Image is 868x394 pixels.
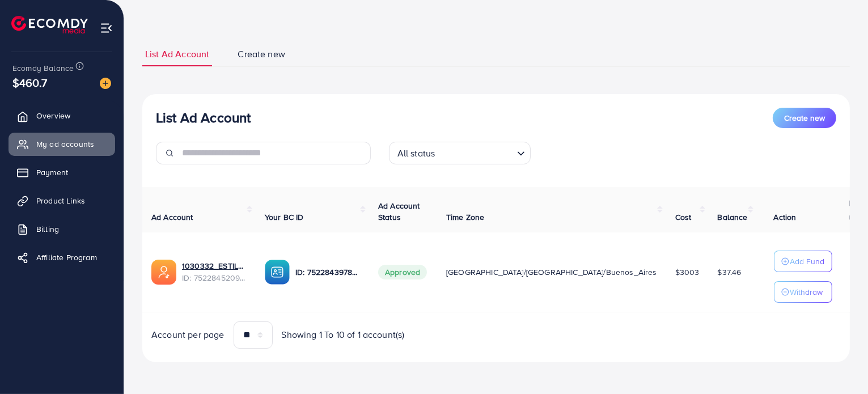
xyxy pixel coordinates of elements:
[784,112,825,124] span: Create new
[9,104,115,127] a: Overview
[395,145,438,162] span: All status
[438,143,512,162] input: Search for option
[378,200,420,223] span: Ad Account Status
[718,211,748,223] span: Balance
[774,281,832,303] button: Withdraw
[12,62,74,74] span: Ecomdy Balance
[36,110,70,121] span: Overview
[790,255,825,268] p: Add Fund
[36,195,85,206] span: Product Links
[774,251,832,272] button: Add Fund
[36,252,97,263] span: Affiliate Program
[282,328,405,341] span: Showing 1 To 10 of 1 account(s)
[182,260,247,272] a: 1030332_ESTILOCRIOLLO11_1751548899317
[151,211,193,223] span: Ad Account
[773,108,836,128] button: Create new
[11,16,88,33] img: logo
[238,48,285,61] span: Create new
[774,211,797,223] span: Action
[100,22,113,35] img: menu
[9,189,115,212] a: Product Links
[182,260,247,283] div: <span class='underline'>1030332_ESTILOCRIOLLO11_1751548899317</span></br>7522845209177309200
[378,265,427,279] span: Approved
[446,211,484,223] span: Time Zone
[100,78,111,89] img: image
[36,138,94,150] span: My ad accounts
[295,265,360,279] p: ID: 7522843978698817554
[156,109,251,126] h3: List Ad Account
[9,246,115,269] a: Affiliate Program
[675,211,692,223] span: Cost
[675,266,700,278] span: $3003
[36,223,59,235] span: Billing
[389,142,531,164] div: Search for option
[265,260,290,285] img: ic-ba-acc.ded83a64.svg
[9,218,115,240] a: Billing
[36,167,68,178] span: Payment
[790,285,823,299] p: Withdraw
[182,272,247,283] span: ID: 7522845209177309200
[9,161,115,184] a: Payment
[9,133,115,155] a: My ad accounts
[145,48,209,61] span: List Ad Account
[12,74,47,91] span: $460.7
[820,343,859,385] iframe: Chat
[151,260,176,285] img: ic-ads-acc.e4c84228.svg
[446,266,657,278] span: [GEOGRAPHIC_DATA]/[GEOGRAPHIC_DATA]/Buenos_Aires
[265,211,304,223] span: Your BC ID
[151,328,225,341] span: Account per page
[718,266,742,278] span: $37.46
